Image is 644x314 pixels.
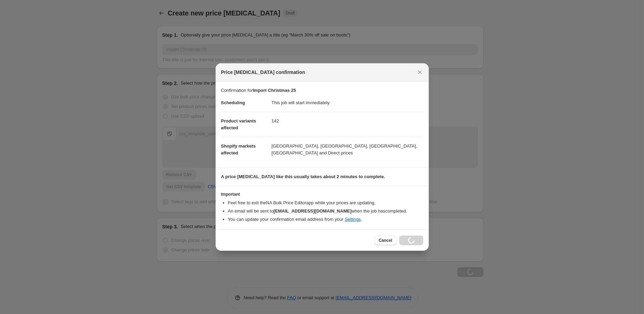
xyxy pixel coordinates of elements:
button: Close [415,67,425,77]
b: Import Christmas 25 [253,88,296,93]
a: Settings [345,217,361,222]
dd: This job will start immediately. [272,94,423,112]
span: Price [MEDICAL_DATA] confirmation [221,69,305,76]
li: Feel free to exit the NA Bulk Price Editor app while your prices are updating. [228,199,423,206]
span: Scheduling [221,100,245,105]
span: Cancel [379,238,392,243]
b: A price [MEDICAL_DATA] like this usually takes about 2 minutes to complete. [221,174,385,179]
p: Confirmation for [221,87,423,94]
dd: [GEOGRAPHIC_DATA], [GEOGRAPHIC_DATA], [GEOGRAPHIC_DATA], [GEOGRAPHIC_DATA] and Direct prices [272,137,423,162]
li: An email will be sent to when the job has completed . [228,208,423,215]
span: Product variants affected [221,118,256,130]
span: Shopify markets affected [221,143,256,155]
b: [EMAIL_ADDRESS][DOMAIN_NAME] [273,208,351,214]
button: Cancel [374,236,396,245]
h3: Important [221,192,423,197]
dd: 142 [272,112,423,130]
li: You can update your confirmation email address from your . [228,216,423,223]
